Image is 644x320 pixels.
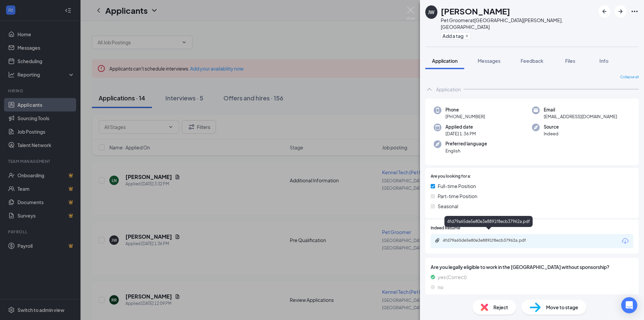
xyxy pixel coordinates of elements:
[438,283,443,291] span: no
[435,238,440,243] svg: Paperclip
[621,297,637,313] div: Open Intercom Messenger
[445,124,476,130] span: Applied date
[544,106,617,113] span: Email
[445,113,485,120] span: [PHONE_NUMBER]
[544,124,559,130] span: Source
[431,225,460,231] span: Indeed Resume
[599,58,608,64] span: Info
[565,58,575,64] span: Files
[441,5,510,17] h1: [PERSON_NAME]
[493,304,508,311] span: Reject
[435,238,543,244] a: Paperclip4fd79a65de5e80e3e8891f8ecb37962a.pdf
[621,237,629,245] svg: Download
[614,5,627,17] button: ArrowRight
[445,140,487,147] span: Preferred language
[438,273,467,281] span: yes (Correct)
[425,85,433,93] svg: ChevronUp
[544,130,559,137] span: Indeed
[544,113,617,120] span: [EMAIL_ADDRESS][DOMAIN_NAME]
[438,192,477,200] span: Part-time Position
[631,7,639,15] svg: Ellipses
[546,304,578,311] span: Move to stage
[441,17,595,30] div: Pet Groomer at [GEOGRAPHIC_DATA][PERSON_NAME], [GEOGRAPHIC_DATA]
[598,5,610,17] button: ArrowLeftNew
[432,58,458,64] span: Application
[441,32,471,39] button: PlusAdd a tag
[438,202,458,210] span: Seasonal
[428,9,434,15] div: JW
[445,147,487,154] span: English
[465,34,469,38] svg: Plus
[436,86,461,93] div: Application
[443,238,537,243] div: 4fd79a65de5e80e3e8891f8ecb37962a.pdf
[620,75,639,80] span: Collapse all
[445,130,476,137] span: [DATE] 1:36 PM
[445,106,485,113] span: Phone
[444,216,533,227] div: 4fd79a65de5e80e3e8891f8ecb37962a.pdf
[431,263,633,271] span: Are you legally eligible to work in the [GEOGRAPHIC_DATA] without sponsorship?
[600,7,608,15] svg: ArrowLeftNew
[521,58,543,64] span: Feedback
[431,173,471,180] span: Are you looking for a:
[616,7,625,15] svg: ArrowRight
[478,58,500,64] span: Messages
[438,182,476,190] span: Full-time Position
